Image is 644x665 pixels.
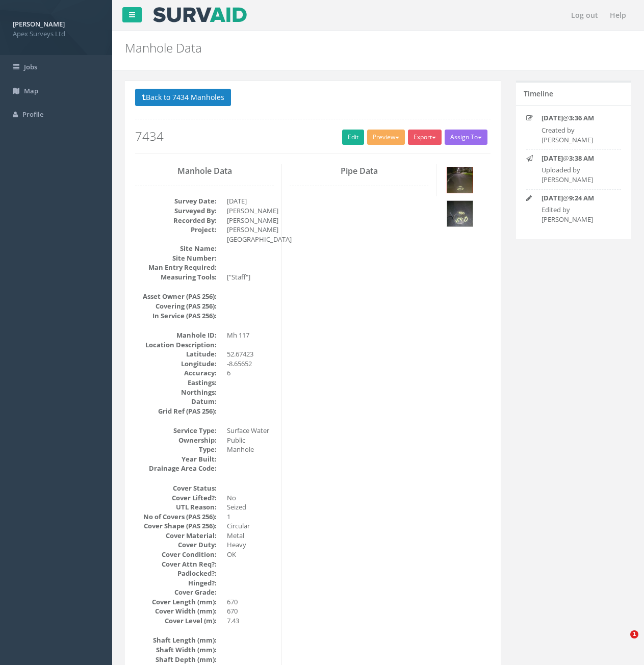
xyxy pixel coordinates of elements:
button: Preview [367,130,405,145]
strong: 3:36 AM [569,113,594,122]
h5: Timeline [524,90,553,97]
button: Back to 7434 Manholes [135,89,231,106]
dd: 1 [227,512,274,522]
a: [PERSON_NAME] Apex Surveys Ltd [13,17,99,38]
dt: Shaft Width (mm): [135,645,217,655]
dt: Project: [135,225,217,235]
dd: ["Staff"] [227,272,274,282]
dd: Circular [227,521,274,531]
dd: No [227,493,274,503]
strong: 3:38 AM [569,154,594,163]
dd: 7.43 [227,616,274,626]
dd: 52.67423 [227,349,274,359]
strong: [DATE] [542,154,563,163]
dt: Shaft Length (mm): [135,635,217,645]
button: Export [408,130,442,145]
dt: Eastings: [135,378,217,388]
dt: Cover Grade: [135,587,217,597]
p: Edited by [PERSON_NAME] [542,205,618,224]
dt: Hinged?: [135,578,217,588]
a: Edit [342,130,364,145]
dd: OK [227,550,274,559]
dt: Cover Status: [135,483,217,493]
dd: Public [227,436,274,445]
dt: Covering (PAS 256): [135,301,217,311]
dt: Cover Attn Req?: [135,559,217,569]
dt: Longitude: [135,359,217,369]
p: Uploaded by [PERSON_NAME] [542,165,618,184]
dt: Northings: [135,388,217,397]
dt: Year Built: [135,454,217,464]
span: Apex Surveys Ltd [13,29,99,39]
img: 4b085d7f-c889-abc6-9e78-85bbdcc6f461_1d796b02-7055-c3a9-5448-8a5ca98ebf5d_thumb.jpg [447,167,473,193]
span: Jobs [24,62,37,71]
dt: Man Entry Required: [135,263,217,272]
p: @ [542,113,618,123]
dd: 6 [227,368,274,378]
dd: 670 [227,597,274,607]
span: 1 [630,630,638,638]
dd: Surface Water [227,426,274,436]
dt: Cover Shape (PAS 256): [135,521,217,531]
dt: Drainage Area Code: [135,464,217,473]
dt: Surveyed By: [135,206,217,216]
h3: Pipe Data [290,167,428,176]
dt: Location Description: [135,340,217,350]
p: @ [542,193,618,203]
dd: 670 [227,606,274,616]
dt: Cover Width (mm): [135,606,217,616]
dt: Latitude: [135,349,217,359]
dt: Cover Level (m): [135,616,217,626]
h3: Manhole Data [135,167,274,176]
h2: Manhole Data [125,41,545,55]
span: Profile [22,110,43,119]
h2: 7434 [135,130,491,143]
dt: Cover Lifted?: [135,493,217,503]
dt: Padlocked?: [135,569,217,578]
dt: Site Number: [135,253,217,263]
dt: Recorded By: [135,216,217,225]
dt: Datum: [135,397,217,406]
dd: [PERSON_NAME] [GEOGRAPHIC_DATA] [227,225,274,244]
dt: Cover Condition: [135,550,217,559]
dt: UTL Reason: [135,502,217,512]
dt: In Service (PAS 256): [135,311,217,321]
dt: Manhole ID: [135,330,217,340]
dt: No of Covers (PAS 256): [135,512,217,522]
dd: [PERSON_NAME] [227,216,274,225]
dt: Cover Length (mm): [135,597,217,607]
dt: Site Name: [135,244,217,253]
dd: [DATE] [227,196,274,206]
dd: Mh 117 [227,330,274,340]
dd: Seized [227,502,274,512]
button: Assign To [445,130,487,145]
img: 4b085d7f-c889-abc6-9e78-85bbdcc6f461_4660ae5b-2aac-774e-6c5f-fd26b2231c7c_thumb.jpg [447,201,473,226]
strong: [DATE] [542,113,563,122]
dd: -8.65652 [227,359,274,369]
p: Created by [PERSON_NAME] [542,125,618,144]
dd: Manhole [227,445,274,454]
p: @ [542,154,618,163]
dt: Type: [135,445,217,454]
dt: Cover Material: [135,531,217,541]
dd: [PERSON_NAME] [227,206,274,216]
dt: Shaft Depth (mm): [135,655,217,664]
span: Map [24,86,38,95]
dt: Asset Owner (PAS 256): [135,292,217,301]
strong: [DATE] [542,193,563,202]
dt: Accuracy: [135,368,217,378]
strong: 9:24 AM [569,193,594,202]
dt: Cover Duty: [135,540,217,550]
dt: Measuring Tools: [135,272,217,282]
dt: Ownership: [135,436,217,445]
iframe: Intercom live chat [609,630,634,655]
dt: Grid Ref (PAS 256): [135,406,217,416]
dd: Heavy [227,540,274,550]
dt: Survey Date: [135,196,217,206]
strong: [PERSON_NAME] [13,19,65,29]
dt: Service Type: [135,426,217,436]
dd: Metal [227,531,274,541]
